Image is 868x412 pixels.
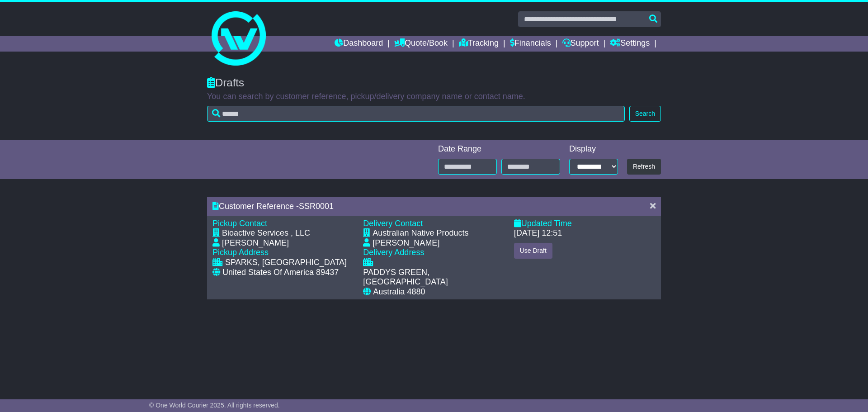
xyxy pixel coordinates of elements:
[514,219,656,229] div: Updated Time
[222,268,339,278] div: United States Of America 89437
[438,144,560,154] div: Date Range
[363,248,424,257] span: Delivery Address
[335,36,383,52] a: Dashboard
[299,202,334,211] span: SSR0001
[514,228,562,238] div: [DATE] 12:51
[225,258,347,268] div: SPARKS, [GEOGRAPHIC_DATA]
[373,238,439,248] div: [PERSON_NAME]
[363,268,505,287] div: PADDYS GREEN, [GEOGRAPHIC_DATA]
[569,144,618,154] div: Display
[222,228,310,238] div: Bioactive Services , LLC
[394,36,448,52] a: Quote/Book
[562,36,599,52] a: Support
[627,159,661,175] button: Refresh
[149,402,280,409] span: © One World Courier 2025. All rights reserved.
[212,219,267,228] span: Pickup Contact
[629,106,661,122] button: Search
[610,36,650,52] a: Settings
[373,287,425,297] div: Australia 4880
[207,76,661,90] div: Drafts
[212,248,269,257] span: Pickup Address
[373,228,468,238] div: Australian Native Products
[510,36,551,52] a: Financials
[514,243,552,259] button: Use Draft
[207,92,661,102] p: You can search by customer reference, pickup/delivery company name or contact name.
[459,36,499,52] a: Tracking
[222,238,289,248] div: [PERSON_NAME]
[212,202,641,212] div: Customer Reference -
[363,219,423,228] span: Delivery Contact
